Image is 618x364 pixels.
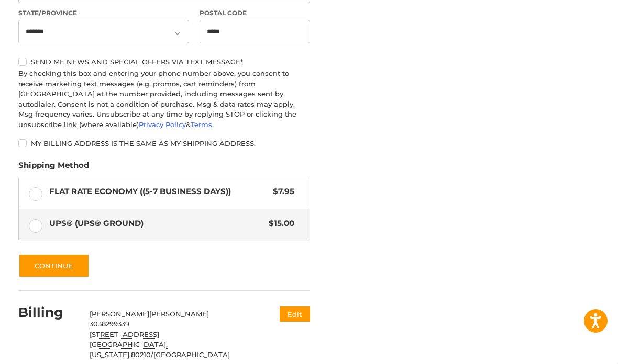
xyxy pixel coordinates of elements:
[191,120,212,129] a: Terms
[18,69,311,130] div: By checking this box and entering your phone number above, you consent to receive marketing text ...
[18,58,311,66] label: Send me news and special offers via text message*
[139,120,186,129] a: Privacy Policy
[18,254,90,278] button: Continue
[49,218,263,230] span: UPS® (UPS® Ground)
[263,218,294,230] span: $15.00
[131,350,153,359] span: /
[18,139,311,147] label: My billing address is the same as my shipping address.
[18,160,89,176] legend: Shipping Method
[18,304,80,321] h2: Billing
[200,8,310,18] label: Postal Code
[268,186,294,198] span: $7.95
[90,310,149,318] span: [PERSON_NAME]
[280,306,310,322] button: Edit
[153,350,230,359] span: [GEOGRAPHIC_DATA]
[18,8,190,18] label: State/Province
[149,310,209,318] span: [PERSON_NAME]
[49,186,268,198] span: Flat Rate Economy ((5-7 Business Days))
